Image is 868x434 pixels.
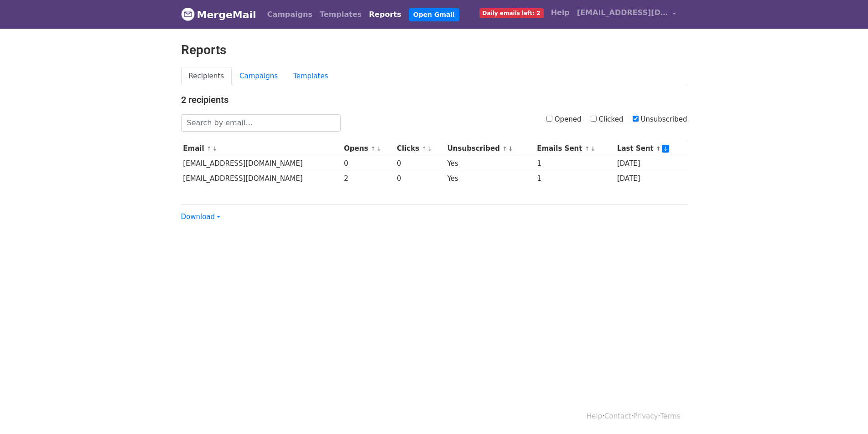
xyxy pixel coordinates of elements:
[479,8,544,18] span: Daily emails left: 2
[547,4,573,22] a: Help
[181,5,256,24] a: MergeMail
[181,114,341,132] input: Search by email...
[207,145,212,152] a: ↑
[181,7,195,21] img: MergeMail logo
[181,213,220,221] a: Download
[587,412,602,420] a: Help
[395,171,445,186] td: 0
[476,4,547,22] a: Daily emails left: 2
[342,171,395,186] td: 2
[546,114,582,125] label: Opened
[316,5,365,24] a: Templates
[427,145,432,152] a: ↓
[181,171,342,186] td: [EMAIL_ADDRESS][DOMAIN_NAME]
[370,145,375,152] a: ↑
[633,116,639,122] input: Unsubscribed
[181,94,687,105] h4: 2 recipients
[181,67,232,86] a: Recipients
[615,141,687,156] th: Last Sent
[546,116,552,122] input: Opened
[409,8,459,21] a: Open Gmail
[615,171,687,186] td: [DATE]
[604,412,631,420] a: Contact
[445,141,535,156] th: Unsubscribed
[181,141,342,156] th: Email
[286,67,336,86] a: Templates
[376,145,381,152] a: ↓
[445,156,535,171] td: Yes
[633,114,687,125] label: Unsubscribed
[445,171,535,186] td: Yes
[577,7,668,18] span: [EMAIL_ADDRESS][DOMAIN_NAME]
[232,67,286,86] a: Campaigns
[535,171,615,186] td: 1
[264,5,316,24] a: Campaigns
[395,141,445,156] th: Clicks
[502,145,507,152] a: ↑
[591,116,597,122] input: Clicked
[508,145,513,152] a: ↓
[585,145,590,152] a: ↑
[591,114,624,125] label: Clicked
[535,141,615,156] th: Emails Sent
[365,5,405,24] a: Reports
[660,412,680,420] a: Terms
[342,156,395,171] td: 0
[633,412,658,420] a: Privacy
[342,141,395,156] th: Opens
[590,145,595,152] a: ↓
[421,145,426,152] a: ↑
[535,156,615,171] td: 1
[181,42,687,58] h2: Reports
[573,4,680,25] a: [EMAIL_ADDRESS][DOMAIN_NAME]
[395,156,445,171] td: 0
[656,145,661,152] a: ↑
[181,156,342,171] td: [EMAIL_ADDRESS][DOMAIN_NAME]
[662,145,670,153] a: ↓
[213,145,218,152] a: ↓
[615,156,687,171] td: [DATE]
